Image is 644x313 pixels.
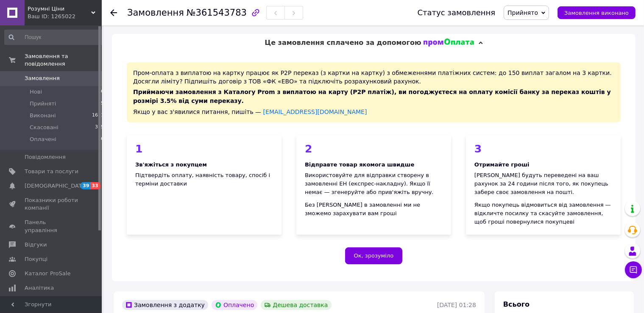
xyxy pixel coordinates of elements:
[135,171,273,188] div: Підтвердіть оплату, наявність товару, спосіб і терміни доставки
[25,53,102,68] span: Замовлення та повідомлення
[25,197,78,212] span: Показники роботи компанії
[261,300,331,310] div: Дешева доставка
[25,255,47,263] span: Покупці
[474,144,612,154] div: 3
[95,124,104,131] span: 315
[133,89,611,104] span: Приймаючи замовлення з Каталогу Prom з виплатою на карту (Р2Р платіж), ви погоджуєтеся на оплату ...
[187,8,247,18] span: №361543783
[305,201,443,218] div: Без [PERSON_NAME] в замовленні ми не зможемо зарахувати вам гроші
[212,300,257,310] div: Оплачено
[265,39,421,47] span: Це замовлення сплачено за допомогою
[437,302,476,308] time: [DATE] 01:28
[25,153,66,161] span: Повідомлення
[424,39,474,47] img: evopay logo
[25,284,54,292] span: Аналітика
[503,300,530,308] span: Всього
[25,182,87,190] span: [DEMOGRAPHIC_DATA]
[92,112,104,119] span: 1671
[25,270,70,277] span: Каталог ProSale
[474,171,612,197] div: [PERSON_NAME] будуть переведені на ваш рахунок за 24 години після того, як покупець забере своє з...
[127,8,184,18] span: Замовлення
[564,10,629,16] span: Замовлення виконано
[30,100,56,108] span: Прийняті
[25,219,78,234] span: Панель управління
[25,241,47,249] span: Відгуки
[25,168,78,175] span: Товари та послуги
[30,88,42,96] span: Нові
[30,124,59,131] span: Скасовані
[110,8,117,17] div: Повернутися назад
[30,112,56,119] span: Виконані
[122,300,208,310] div: Замовлення з додатку
[418,8,496,17] div: Статус замовлення
[101,136,104,143] span: 0
[354,252,394,259] span: Ок, зрозуміло
[90,182,100,189] span: 33
[305,144,443,154] div: 2
[135,161,207,168] b: Зв'яжіться з покупцем
[127,62,621,122] div: Пром-оплата з виплатою на картку працює як P2P переказ (з картки на картку) з обмеженнями платіжн...
[305,171,443,197] div: Використовуйте для відправки створену в замовленні ЕН (експрес-накладну). Якщо її немає — згенеру...
[263,108,367,115] a: [EMAIL_ADDRESS][DOMAIN_NAME]
[4,30,105,45] input: Пошук
[81,182,90,189] span: 39
[558,6,636,19] button: Замовлення виконано
[28,5,91,13] span: Розумні Ціни
[507,9,538,16] span: Прийнято
[345,247,403,264] button: Ок, зрозуміло
[133,108,614,116] div: Якщо у вас з'явилися питання, пишіть —
[625,261,642,278] button: Чат з покупцем
[25,75,60,82] span: Замовлення
[474,201,612,226] div: Якщо покупець відмовиться від замовлення — відкличте посилку та скасуйте замовлення, щоб гроші по...
[135,144,273,154] div: 1
[305,161,414,168] b: Відправте товар якомога швидше
[28,13,102,20] div: Ваш ID: 1265022
[101,100,104,108] span: 5
[101,88,104,96] span: 0
[474,161,530,168] b: Отримайте гроші
[30,136,56,143] span: Оплачені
